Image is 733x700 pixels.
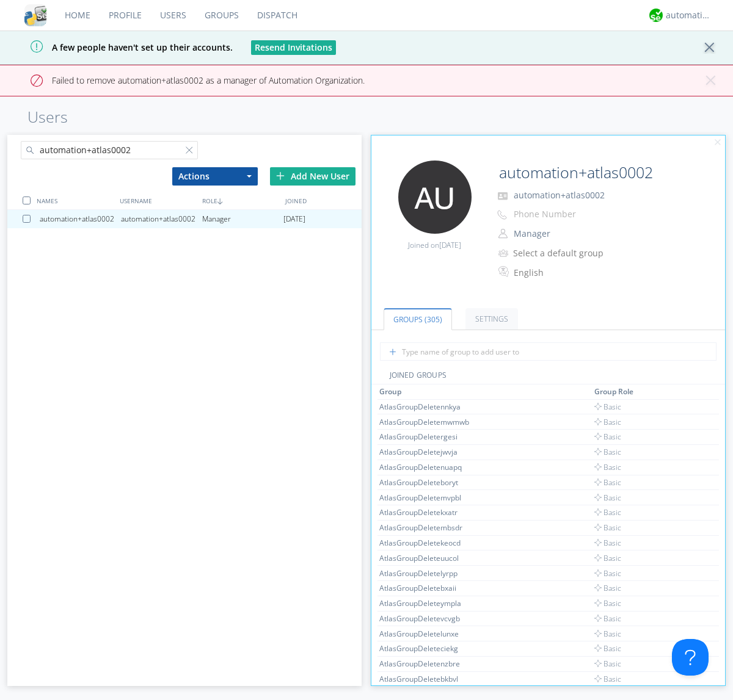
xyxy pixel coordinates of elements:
[593,384,663,399] th: Toggle SortBy
[408,240,461,250] span: Joined on
[672,639,709,676] iframe: Toggle Customer Support
[117,192,199,209] div: USERNAME
[371,370,726,384] div: JOINED GROUPS
[498,264,511,279] img: In groups with Translation enabled, this user's messages will be automatically translated to and ...
[121,210,202,228] div: automation+atlas0002
[439,240,461,250] span: [DATE]
[379,643,471,654] div: AtlasGroupDeleteciekg
[594,522,621,533] span: Basic
[649,9,663,22] img: d2d01cd9b4174d08988066c6d424eccd
[594,583,621,593] span: Basic
[384,308,452,330] a: Groups (305)
[594,568,621,579] span: Basic
[34,192,116,209] div: NAMES
[251,40,336,55] button: Resend Invitations
[379,598,471,608] div: AtlasGroupDeleteympla
[379,538,471,548] div: AtlasGroupDeletekeocd
[24,4,46,26] img: cddb5a64eb264b2086981ab96f4c1ba7
[498,245,510,261] img: icon-alert-users-thin-outline.svg
[594,462,621,472] span: Basic
[663,384,691,399] th: Toggle SortBy
[379,629,471,639] div: AtlasGroupDeletelunxe
[594,674,621,684] span: Basic
[398,161,472,234] img: 373638.png
[379,462,471,472] div: AtlasGroupDeletenuapq
[594,659,621,669] span: Basic
[379,477,471,488] div: AtlasGroupDeleteboryt
[594,431,621,442] span: Basic
[594,417,621,427] span: Basic
[202,210,283,228] div: Manager
[594,402,621,412] span: Basic
[380,342,717,361] input: Type name of group to add user to
[172,167,258,186] button: Actions
[594,613,621,624] span: Basic
[40,210,121,228] div: automation+atlas0002
[594,507,621,518] span: Basic
[270,167,356,186] div: Add New User
[465,308,518,330] a: Settings
[379,431,471,442] div: AtlasGroupDeletergesi
[379,522,471,533] div: AtlasGroupDeletembsdr
[594,553,621,563] span: Basic
[513,247,615,259] div: Select a default group
[498,229,508,239] img: person-outline.svg
[9,41,233,53] span: A few people haven't set up their accounts.
[594,598,621,608] span: Basic
[379,659,471,669] div: AtlasGroupDeletenzbre
[283,210,305,228] span: [DATE]
[379,568,471,579] div: AtlasGroupDeletelyrpp
[379,507,471,518] div: AtlasGroupDeletekxatr
[379,493,471,503] div: AtlasGroupDeletemvpbl
[21,141,198,159] input: Search users
[379,417,471,427] div: AtlasGroupDeletemwmwb
[379,402,471,412] div: AtlasGroupDeletennkya
[514,189,605,201] span: automation+atlas0002
[199,192,282,209] div: ROLE
[509,225,632,242] button: Manager
[514,267,616,279] div: English
[377,384,593,399] th: Toggle SortBy
[379,553,471,563] div: AtlasGroupDeleteuucol
[379,613,471,624] div: AtlasGroupDeletevcvgb
[497,210,507,220] img: phone-outline.svg
[594,629,621,639] span: Basic
[9,74,365,86] span: Failed to remove automation+atlas0002 as a manager of Automation Organization.
[379,674,471,684] div: AtlasGroupDeletebkbvl
[494,161,691,185] input: Name
[7,210,362,228] a: automation+atlas0002automation+atlas0002Manager[DATE]
[594,643,621,654] span: Basic
[713,139,722,147] img: cancel.svg
[594,477,621,488] span: Basic
[379,447,471,457] div: AtlasGroupDeletejwvja
[282,192,365,209] div: JOINED
[666,9,712,21] div: automation+atlas
[594,493,621,503] span: Basic
[594,538,621,548] span: Basic
[379,583,471,593] div: AtlasGroupDeletebxaii
[594,447,621,457] span: Basic
[276,171,285,180] img: plus.svg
